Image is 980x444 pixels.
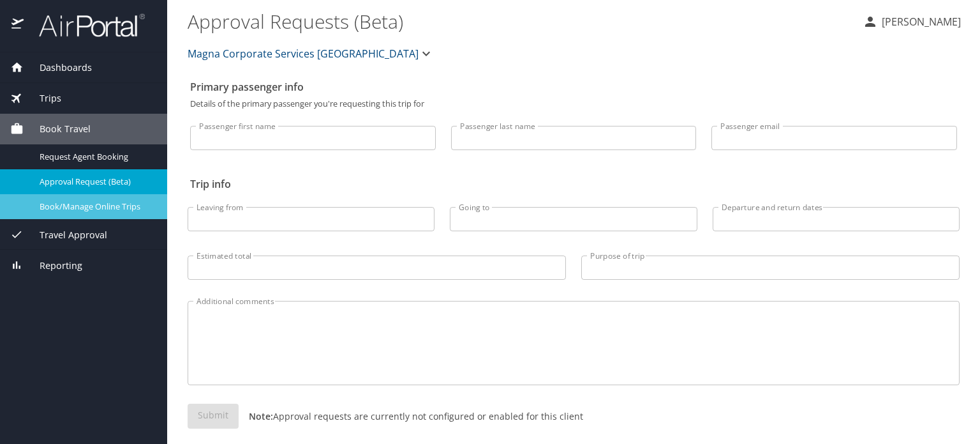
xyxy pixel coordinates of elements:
span: Travel Approval [24,228,107,242]
span: Book Travel [24,122,91,136]
h1: Approval Requests (Beta) [188,1,852,41]
span: Book/Manage Online Trips [40,201,152,213]
button: [PERSON_NAME] [857,10,966,33]
img: icon-airportal.png [11,13,25,38]
span: Trips [24,91,61,105]
span: Reporting [24,259,82,273]
span: Approval Request (Beta) [40,176,152,188]
img: airportal-logo.png [25,13,145,38]
strong: Note: [249,410,273,422]
span: Dashboards [24,61,92,75]
span: Request Agent Booking [40,151,152,163]
h2: Primary passenger info [190,77,957,97]
p: Details of the primary passenger you're requesting this trip for [190,100,957,108]
span: Magna Corporate Services [GEOGRAPHIC_DATA] [188,45,419,63]
button: Magna Corporate Services [GEOGRAPHIC_DATA] [182,41,439,66]
p: Approval requests are currently not configured or enabled for this client [239,410,583,423]
h2: Trip info [190,174,957,194]
p: [PERSON_NAME] [878,14,961,29]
